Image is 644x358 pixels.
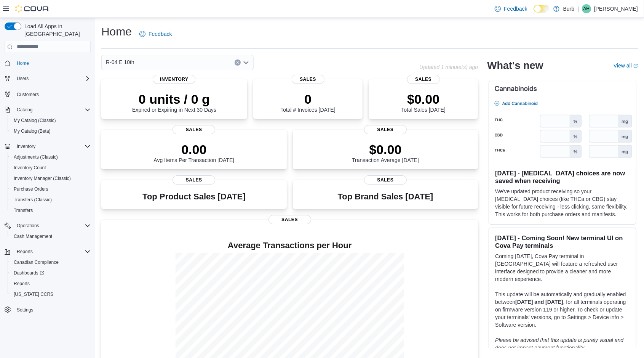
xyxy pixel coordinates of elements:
span: Sales [364,175,407,185]
span: Feedback [149,30,172,38]
span: Load All Apps in [GEOGRAPHIC_DATA] [21,22,91,38]
strong: [DATE] and [DATE] [515,299,563,305]
button: Users [14,74,32,83]
span: Transfers (Classic) [11,195,91,204]
span: My Catalog (Beta) [14,128,51,134]
p: We've updated product receiving so your [MEDICAL_DATA] choices (like THCa or CBG) stay visible fo... [495,188,630,218]
p: Coming [DATE], Cova Pay terminal in [GEOGRAPHIC_DATA] will feature a refreshed user interface des... [495,252,630,283]
p: 0 [280,92,335,107]
span: Sales [268,215,311,224]
span: Canadian Compliance [14,259,59,265]
button: [US_STATE] CCRS [8,289,94,300]
span: Users [14,74,91,83]
p: $0.00 [352,142,419,157]
span: Sales [173,175,215,185]
div: Total Sales [DATE] [401,92,445,113]
span: Settings [17,307,33,313]
span: Transfers [14,207,33,214]
span: Inventory Count [11,163,91,172]
p: $0.00 [401,92,445,107]
h3: Top Brand Sales [DATE] [338,192,433,201]
button: Transfers [8,205,94,216]
span: Customers [17,92,39,98]
h3: Top Product Sales [DATE] [142,192,245,201]
button: Catalog [14,105,35,114]
span: Reports [17,249,33,255]
button: Catalog [2,104,94,115]
span: Settings [14,305,91,315]
a: [US_STATE] CCRS [11,290,56,299]
a: Reports [11,279,33,288]
span: Inventory [14,142,91,151]
span: Transfers (Classic) [14,197,52,203]
span: Home [14,58,91,68]
span: Cash Management [11,232,91,241]
span: Reports [14,247,91,256]
span: AH [583,4,590,13]
p: This update will be automatically and gradually enabled between , for all terminals operating on ... [495,291,630,329]
span: Home [17,60,29,66]
span: Sales [364,125,407,134]
a: My Catalog (Beta) [11,127,54,136]
span: Dashboards [14,270,44,276]
nav: Complex example [5,55,91,335]
p: Updated 1 minute(s) ago [419,64,478,70]
span: Inventory [153,75,195,84]
h2: What's new [487,59,543,72]
a: Transfers (Classic) [11,195,55,204]
span: Inventory Count [14,165,46,171]
button: Inventory Count [8,162,94,173]
span: Canadian Compliance [11,258,91,267]
a: Canadian Compliance [11,258,62,267]
button: My Catalog (Classic) [8,115,94,126]
span: Feedback [504,5,527,13]
span: My Catalog (Classic) [14,117,56,124]
button: Reports [8,278,94,289]
a: Customers [14,90,42,99]
a: Purchase Orders [11,185,51,194]
span: Operations [17,223,39,229]
span: [US_STATE] CCRS [14,291,53,297]
button: Inventory [2,141,94,152]
span: Sales [291,75,324,84]
span: Purchase Orders [14,186,48,192]
button: Reports [2,246,94,257]
a: View allExternal link [614,63,638,69]
button: Purchase Orders [8,184,94,194]
svg: External link [633,64,638,68]
span: Transfers [11,206,91,215]
a: Settings [14,305,36,315]
div: Total # Invoices [DATE] [280,92,335,113]
button: Settings [2,304,94,315]
span: Customers [14,89,91,99]
span: Inventory Manager (Classic) [11,174,91,183]
button: Open list of options [243,59,249,66]
div: Transaction Average [DATE] [352,142,419,163]
button: Operations [14,221,42,230]
button: Adjustments (Classic) [8,152,94,162]
span: Adjustments (Classic) [11,153,91,162]
span: Reports [14,281,30,287]
a: Feedback [492,1,530,16]
span: Sales [173,125,215,134]
h3: [DATE] - [MEDICAL_DATA] choices are now saved when receiving [495,169,630,185]
button: Inventory [14,142,38,151]
p: [PERSON_NAME] [594,4,638,13]
span: Reports [11,279,91,288]
span: Sales [407,75,440,84]
button: Clear input [235,59,241,66]
span: R-04 E 10th [106,58,134,67]
a: Cash Management [11,232,55,241]
span: Catalog [14,105,91,114]
div: Expired or Expiring in Next 30 Days [132,92,216,113]
p: 0 units / 0 g [132,92,216,107]
span: Catalog [17,107,32,113]
h3: [DATE] - Coming Soon! New terminal UI on Cova Pay terminals [495,234,630,249]
button: Users [2,73,94,84]
span: Dashboards [11,268,91,278]
p: Burb [563,4,575,13]
span: Washington CCRS [11,290,91,299]
input: Dark Mode [534,5,550,13]
button: Canadian Compliance [8,257,94,268]
span: Inventory Manager (Classic) [14,175,71,181]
